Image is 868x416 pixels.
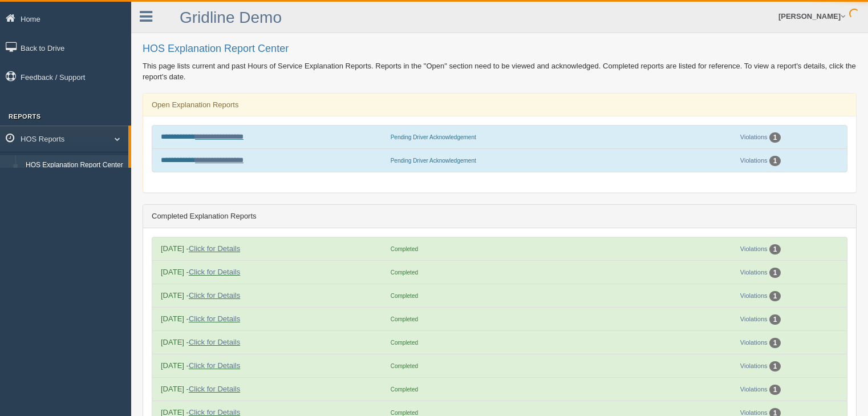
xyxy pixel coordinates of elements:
[21,155,128,176] a: HOS Explanation Report Center
[391,316,418,322] span: Completed
[143,94,856,116] div: Open Explanation Reports
[189,385,240,393] a: Click for Details
[143,205,856,228] div: Completed Explanation Reports
[391,386,418,393] span: Completed
[189,268,240,276] a: Click for Details
[155,360,385,371] div: [DATE] -
[189,361,240,370] a: Click for Details
[155,243,385,254] div: [DATE] -
[769,385,781,395] div: 1
[769,132,781,143] div: 1
[189,338,240,346] a: Click for Details
[189,244,240,253] a: Click for Details
[189,314,240,323] a: Click for Details
[155,266,385,277] div: [DATE] -
[391,340,418,346] span: Completed
[769,291,781,301] div: 1
[189,291,240,300] a: Click for Details
[391,246,418,252] span: Completed
[155,290,385,301] div: [DATE] -
[740,269,768,276] a: Violations
[391,293,418,299] span: Completed
[740,245,768,252] a: Violations
[769,338,781,348] div: 1
[391,269,418,276] span: Completed
[740,157,768,164] a: Violations
[155,313,385,324] div: [DATE] -
[769,244,781,255] div: 1
[740,362,768,369] a: Violations
[155,337,385,348] div: [DATE] -
[143,43,857,55] h2: HOS Explanation Report Center
[740,409,768,416] a: Violations
[391,157,476,164] span: Pending Driver Acknowledgement
[740,292,768,299] a: Violations
[740,316,768,322] a: Violations
[391,410,418,416] span: Completed
[769,361,781,371] div: 1
[155,383,385,394] div: [DATE] -
[769,314,781,325] div: 1
[391,363,418,369] span: Completed
[180,9,282,26] a: Gridline Demo
[391,134,476,140] span: Pending Driver Acknowledgement
[740,134,768,140] a: Violations
[769,268,781,278] div: 1
[769,156,781,166] div: 1
[740,386,768,393] a: Violations
[740,339,768,346] a: Violations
